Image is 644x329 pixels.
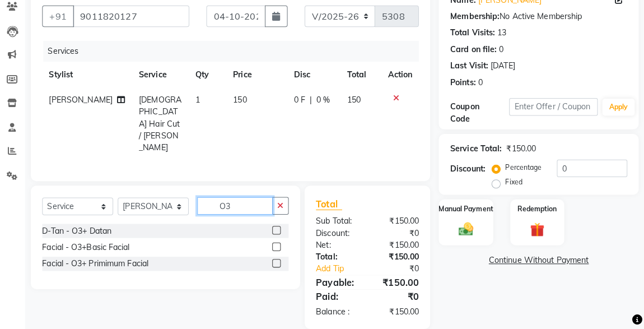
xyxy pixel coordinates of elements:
[480,80,484,91] div: 0
[321,97,334,109] span: 0 %
[52,44,430,65] div: Services
[371,228,431,240] div: ₹0
[312,305,371,317] div: Balance :
[507,179,524,189] label: Fixed
[203,198,278,216] input: Search or Scan
[292,65,344,90] th: Disc
[312,228,371,240] div: Discount:
[50,65,139,90] th: Stylist
[452,15,627,26] div: No Active Membership
[239,98,252,108] span: 150
[527,222,550,240] img: _gift.svg
[50,242,137,254] div: Facial - O3+Basic Facial
[508,145,537,157] div: ₹150.00
[232,65,292,90] th: Price
[312,216,371,228] div: Sub Total:
[351,98,365,108] span: 150
[139,65,195,90] th: Service
[507,164,543,174] label: Percentage
[146,98,188,155] span: [DEMOGRAPHIC_DATA] Hair Cut / [PERSON_NAME]
[50,226,119,238] div: D-Tan - O3+ Datan
[50,10,82,31] button: +91
[371,305,431,317] div: ₹150.00
[444,255,636,267] a: Continue Without Payment
[519,205,558,215] label: Redemption
[371,240,431,252] div: ₹150.00
[452,63,490,75] div: Last Visit:
[452,47,498,59] div: Card on file:
[312,276,371,289] div: Payable:
[371,216,431,228] div: ₹150.00
[81,10,195,31] input: Search by Name/Mobile/Email/Code
[195,65,232,90] th: Qty
[298,97,310,109] span: 0 F
[452,31,497,43] div: Total Visits:
[312,240,371,252] div: Net:
[511,101,598,118] input: Enter Offer / Coupon Code
[371,252,431,263] div: ₹150.00
[456,222,480,238] img: _cash.svg
[452,80,478,91] div: Points:
[312,263,381,275] a: Add Tip
[499,31,508,43] div: 13
[381,263,430,275] div: ₹0
[441,205,495,215] label: Manual Payment
[344,65,385,90] th: Total
[314,97,316,109] span: |
[50,258,155,270] div: Facial - O3+ Primimum Facial
[312,252,371,263] div: Total:
[452,165,487,177] div: Discount:
[452,104,511,127] div: Coupon Code
[492,63,516,75] div: [DATE]
[320,200,346,211] span: Total
[57,98,120,108] span: [PERSON_NAME]
[501,47,505,59] div: 0
[312,290,371,303] div: Paid:
[385,65,422,90] th: Action
[452,145,503,157] div: Service Total:
[603,101,634,118] button: Apply
[202,98,206,108] span: 1
[371,290,431,303] div: ₹0
[452,15,501,26] div: Membership:
[371,276,431,289] div: ₹150.00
